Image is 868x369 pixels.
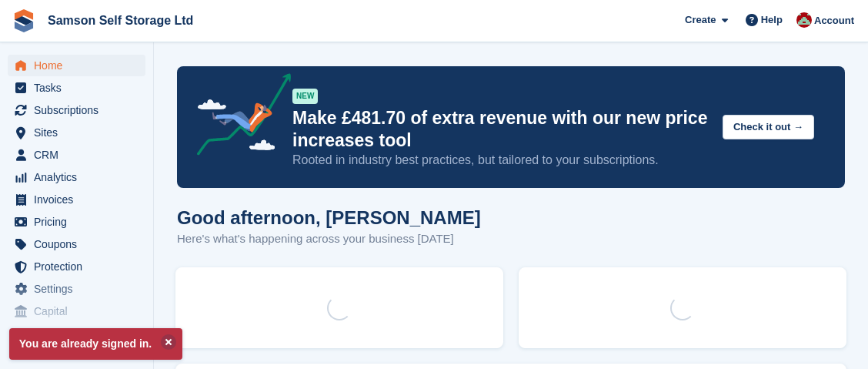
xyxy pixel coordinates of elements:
span: Subscriptions [34,99,126,121]
a: menu [8,77,145,99]
span: Tasks [34,77,126,99]
p: You are already signed in. [9,328,182,360]
span: Pricing [34,211,126,233]
a: menu [8,166,145,188]
a: menu [8,278,145,300]
h1: Good afternoon, [PERSON_NAME] [177,207,481,228]
p: Make £481.70 of extra revenue with our new price increases tool [292,107,710,152]
span: Account [814,13,854,29]
button: Check it out → [723,115,814,140]
a: Samson Self Storage Ltd [42,8,199,33]
span: CRM [34,144,126,166]
span: Protection [34,256,126,277]
span: Help [761,12,783,28]
span: Sites [34,122,126,143]
span: Home [34,55,126,76]
p: Here's what's happening across your business [DATE] [177,230,481,248]
a: menu [8,233,145,255]
img: price-adjustments-announcement-icon-8257ccfd72463d97f412b2fc003d46551f7dbcb40ab6d574587a9cd5c0d94... [184,73,292,161]
p: Rooted in industry best practices, but tailored to your subscriptions. [292,152,710,169]
a: menu [8,144,145,166]
div: NEW [292,89,318,104]
a: menu [8,211,145,233]
a: menu [8,99,145,121]
a: menu [8,300,145,322]
a: menu [8,55,145,76]
span: Create [685,12,716,28]
span: Analytics [34,166,126,188]
a: menu [8,122,145,143]
img: Ian [796,12,812,28]
span: Invoices [34,189,126,210]
img: stora-icon-8386f47178a22dfd0bd8f6a31ec36ba5ce8667c1dd55bd0f319d3a0aa187defe.svg [12,9,35,32]
a: menu [8,189,145,210]
span: Capital [34,300,126,322]
span: Coupons [34,233,126,255]
a: menu [8,256,145,277]
span: Settings [34,278,126,300]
